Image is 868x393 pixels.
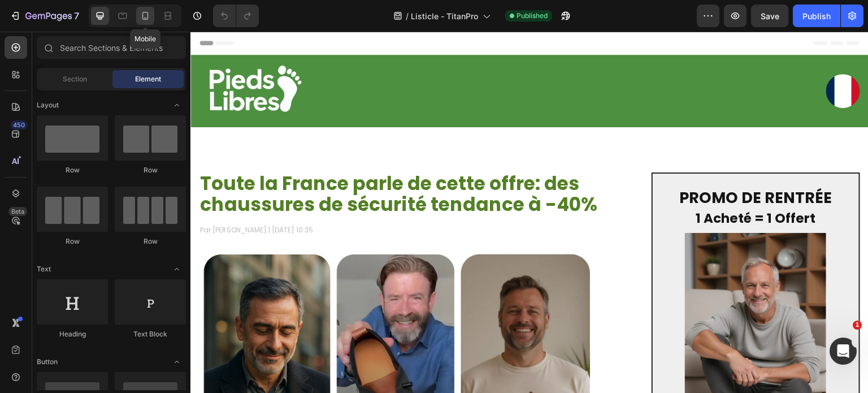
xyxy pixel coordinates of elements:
[213,5,259,27] div: Undo/Redo
[8,207,27,216] div: Beta
[751,5,788,27] button: Save
[168,260,186,278] span: Toggle open
[168,96,186,114] span: Toggle open
[10,139,407,185] span: Toute la France parle de cette offre: des chaussures de sécurité tendance à -40%
[505,178,625,196] strong: 1 Acheté = 1 Offert
[37,329,108,339] div: Heading
[10,193,123,203] span: Par [PERSON_NAME] | [DATE] 10:35
[793,5,840,27] button: Publish
[37,236,108,247] div: Row
[830,338,857,365] iframe: Intercom live chat
[63,74,87,84] span: Section
[190,32,868,393] iframe: Design area
[168,353,186,371] span: Toggle open
[37,357,58,367] span: Button
[802,10,831,22] div: Publish
[11,120,27,129] div: 450
[37,264,51,274] span: Text
[5,5,84,27] button: 7
[135,74,161,84] span: Element
[37,100,59,110] span: Layout
[489,156,641,176] strong: PROMO DE RENTRÉE
[115,329,186,339] div: Text Block
[115,236,186,247] div: Row
[406,10,409,22] span: /
[853,321,862,330] span: 1
[74,9,79,23] p: 7
[37,36,186,59] input: Search Sections & Elements
[517,11,548,21] span: Published
[411,10,478,22] span: Listicle - TitanPro
[636,42,670,76] img: gempages_567886676609729445-711bf0f4-e9bb-4c19-b01b-c6b1d47f246c.webp
[761,11,779,21] span: Save
[115,165,186,175] div: Row
[37,165,108,175] div: Row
